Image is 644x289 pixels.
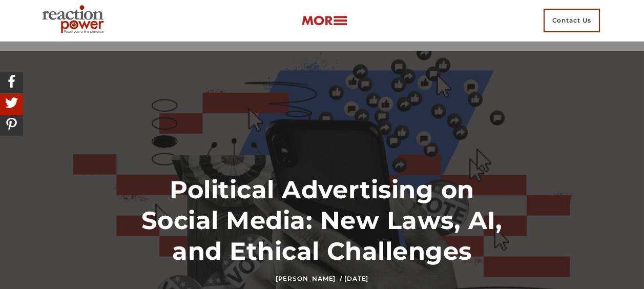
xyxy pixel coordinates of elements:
img: more-btn.png [301,15,347,27]
h1: Political Advertising on Social Media: New Laws, AI, and Ethical Challenges [135,174,509,266]
img: Share On Twitter [3,94,20,112]
img: Share On Pinterest [3,115,20,133]
a: [PERSON_NAME] / [276,275,342,282]
img: Executive Branding | Personal Branding Agency [38,2,112,39]
span: Contact Us [544,9,600,32]
time: [DATE] [344,275,368,282]
img: Share On Facebook [3,72,20,90]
